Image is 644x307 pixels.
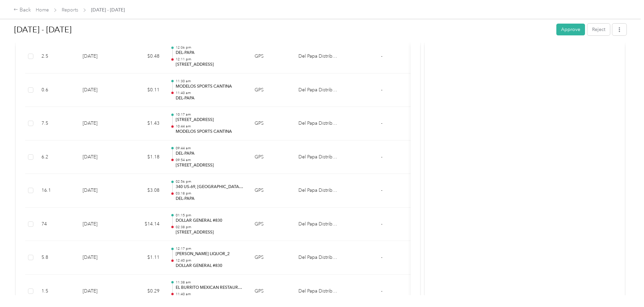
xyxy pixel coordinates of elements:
td: $0.48 [124,40,165,73]
p: 01:15 pm [176,213,244,218]
td: [DATE] [77,73,124,107]
td: 2.5 [36,40,77,73]
p: 12:17 pm [176,246,244,251]
a: Home [36,7,49,13]
td: GPS [249,73,293,107]
p: 11:40 am [176,91,244,95]
td: 7.5 [36,107,77,141]
p: DOLLAR GENERAL #830 [176,263,244,269]
span: - [381,53,382,59]
td: $1.11 [124,241,165,275]
td: $14.14 [124,208,165,241]
iframe: Everlance-gr Chat Button Frame [606,269,644,307]
td: $1.43 [124,107,165,141]
td: Del Papa Distributing [293,174,344,208]
p: 02:56 pm [176,179,244,184]
td: [DATE] [77,107,124,141]
p: MODELOS SPORTS CANTINA [176,129,244,135]
p: [PERSON_NAME] LIQUOR_2 [176,251,244,257]
p: 12:11 pm [176,57,244,62]
p: MODELOS SPORTS CANTINA [176,84,244,90]
td: GPS [249,40,293,73]
p: 03:18 pm [176,191,244,196]
p: [STREET_ADDRESS] [176,62,244,68]
p: 09:54 am [176,158,244,162]
p: 09:44 am [176,146,244,151]
td: [DATE] [77,208,124,241]
span: - [381,187,382,193]
td: GPS [249,241,293,275]
td: GPS [249,174,293,208]
td: 74 [36,208,77,241]
td: GPS [249,208,293,241]
span: - [381,254,382,260]
td: 16.1 [36,174,77,208]
p: 10:17 am [176,112,244,117]
td: Del Papa Distributing [293,241,344,275]
p: [STREET_ADDRESS] [176,229,244,236]
td: [DATE] [77,40,124,73]
button: Approve [556,24,585,35]
td: $3.08 [124,174,165,208]
a: Reports [62,7,78,13]
span: - [381,87,382,93]
p: DOLLAR GENERAL #830 [176,218,244,224]
p: DEL-PAPA [176,95,244,101]
p: 02:38 pm [176,225,244,229]
p: DEL-PAPA [176,151,244,157]
h1: Sep 1 - 30, 2025 [14,22,552,38]
td: Del Papa Distributing [293,40,344,73]
p: 11:40 am [176,292,244,297]
p: 12:40 pm [176,258,244,263]
td: Del Papa Distributing [293,73,344,107]
td: Del Papa Distributing [293,141,344,174]
td: Del Papa Distributing [293,208,344,241]
p: 10:44 am [176,124,244,129]
p: EL BURRITO MEXICAN RESTAURANT-DSD [176,285,244,291]
span: - [381,154,382,160]
td: Del Papa Distributing [293,107,344,141]
span: [DATE] - [DATE] [91,6,125,13]
p: [STREET_ADDRESS] [176,117,244,123]
td: GPS [249,141,293,174]
span: - [381,288,382,294]
p: DEL-PAPA [176,50,244,56]
td: [DATE] [77,174,124,208]
p: 11:38 am [176,280,244,285]
td: $0.11 [124,73,165,107]
p: 11:30 am [176,79,244,84]
p: DEL-PAPA [176,196,244,202]
td: [DATE] [77,141,124,174]
td: 6.2 [36,141,77,174]
td: 5.8 [36,241,77,275]
p: [STREET_ADDRESS] [176,162,244,168]
span: - [381,120,382,126]
span: - [381,221,382,227]
td: GPS [249,107,293,141]
td: 0.6 [36,73,77,107]
td: $1.18 [124,141,165,174]
button: Reject [587,24,610,35]
div: Back [13,6,31,14]
p: 340 US-69, [GEOGRAPHIC_DATA], [GEOGRAPHIC_DATA] [176,184,244,190]
td: [DATE] [77,241,124,275]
